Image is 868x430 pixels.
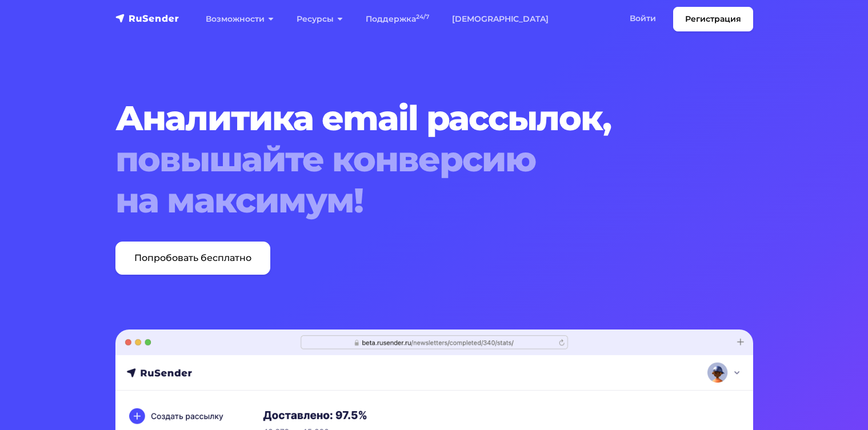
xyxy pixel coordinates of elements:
[115,139,699,221] span: повышайте конверсию на максимум!
[115,242,270,275] a: Попробовать бесплатно
[673,7,753,31] a: Регистрация
[618,7,667,30] a: Войти
[441,7,560,31] a: [DEMOGRAPHIC_DATA]
[115,98,699,221] h1: Аналитика email рассылок,
[416,13,429,21] sup: 24/7
[354,7,441,31] a: Поддержка24/7
[194,7,285,31] a: Возможности
[285,7,354,31] a: Ресурсы
[115,13,179,24] img: RuSender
